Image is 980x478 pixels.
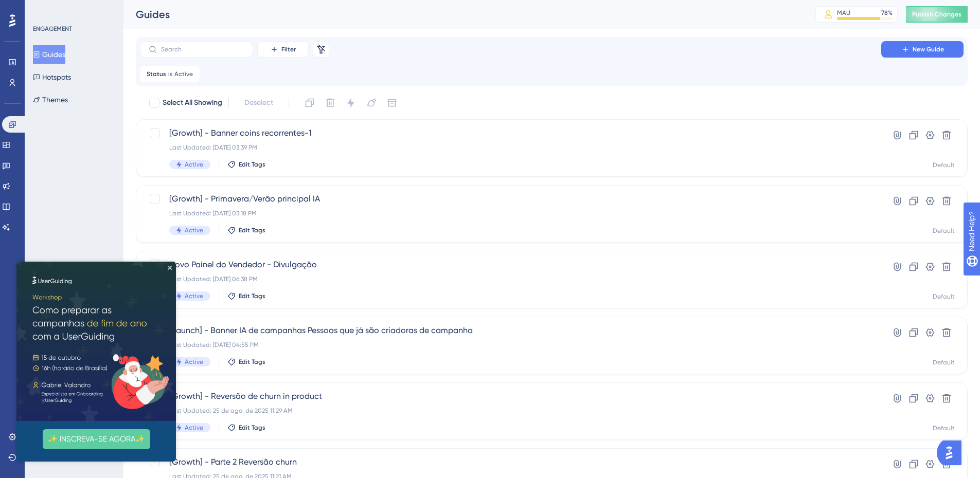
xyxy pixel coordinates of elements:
span: [Growth] - Primavera/Verão principal IA [169,193,852,205]
button: New Guide [881,41,964,58]
span: Edit Tags [239,358,265,366]
button: Hotspots [33,68,71,86]
div: Last Updated: [DATE] 06:38 PM [169,275,852,283]
button: Edit Tags [227,358,265,366]
div: Default [933,161,955,169]
iframe: UserGuiding AI Assistant Launcher [937,437,968,468]
div: 78 % [881,9,893,17]
div: ENGAGEMENT [33,25,72,33]
span: Select All Showing [163,97,222,109]
span: Publish Changes [912,10,961,19]
span: [Launch] - Banner IA de campanhas Pessoas que já são criadoras de campanha [169,324,852,337]
span: Need Help? [24,3,64,15]
div: Last Updated: [DATE] 03:39 PM [169,143,852,152]
span: Status [147,70,166,78]
div: Last Updated: [DATE] 04:55 PM [169,341,852,349]
div: Guides [136,7,790,22]
div: Default [933,227,955,235]
span: Active [185,424,203,432]
span: [Growth] - Reversão de churn in product [169,390,852,402]
span: [Growth] - Banner coins recorrentes-1 [169,127,852,139]
button: Edit Tags [227,424,265,432]
span: is [168,70,172,78]
span: Edit Tags [239,226,265,234]
button: Deselect [235,94,282,112]
button: Themes [33,90,68,109]
input: Search [161,46,244,53]
button: Guides [33,45,65,64]
div: MAU [837,9,850,17]
div: Last Updated: [DATE] 03:18 PM [169,209,852,217]
span: Active [185,160,203,169]
span: Edit Tags [239,292,265,300]
span: Deselect [244,97,273,109]
span: Edit Tags [239,160,265,169]
span: Edit Tags [239,424,265,432]
span: Filter [281,45,296,53]
div: Default [933,358,955,366]
div: Close Preview [151,4,155,8]
button: Edit Tags [227,292,265,300]
button: Filter [257,41,309,58]
div: Default [933,424,955,432]
button: Edit Tags [227,226,265,234]
span: Active [174,70,193,78]
span: New Guide [913,45,944,53]
span: Active [185,292,203,300]
span: Novo Painel do Vendedor - Divulgação [169,259,852,271]
div: Last Updated: 25 de ago. de 2025 11:29 AM [169,407,852,415]
div: Default [933,292,955,301]
span: [Growth] - Parte 2 Reversão churn [169,456,852,468]
button: Edit Tags [227,160,265,169]
span: Active [185,358,203,366]
span: Active [185,226,203,234]
button: ✨ INSCREVA-SE AGORA✨ [26,168,134,188]
button: Publish Changes [906,6,968,23]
